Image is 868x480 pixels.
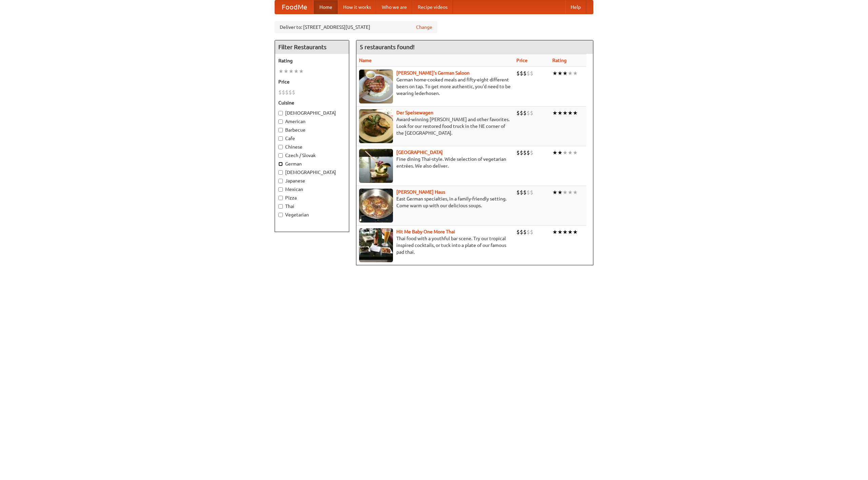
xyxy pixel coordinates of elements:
a: Recipe videos [412,0,453,14]
li: $ [523,228,527,236]
li: $ [520,149,523,156]
li: $ [523,149,527,156]
a: Name [359,58,372,63]
li: ★ [552,109,557,117]
p: Award-winning [PERSON_NAME] and other favorites. Look for our restored food truck in the NE corne... [359,116,511,136]
li: $ [520,228,523,236]
li: ★ [568,228,573,236]
img: satay.jpg [359,149,393,183]
li: $ [516,149,520,156]
li: ★ [294,68,299,75]
li: ★ [563,228,568,236]
li: ★ [573,109,578,117]
label: American [278,118,346,125]
p: East German specialties, in a family-friendly setting. Come warm up with our delicious soups. [359,195,511,209]
h5: Price [278,78,346,85]
li: $ [527,70,530,77]
li: $ [523,189,527,196]
li: ★ [557,109,563,117]
li: $ [530,228,533,236]
li: $ [285,89,289,96]
label: Pizza [278,194,346,201]
input: Japanese [278,179,283,183]
li: ★ [557,189,563,196]
li: ★ [557,70,563,77]
img: babythai.jpg [359,228,393,262]
input: American [278,119,283,124]
li: ★ [568,109,573,117]
li: ★ [573,228,578,236]
li: ★ [568,189,573,196]
li: ★ [552,70,557,77]
a: Hit Me Baby One More Thai [396,229,455,234]
li: $ [527,228,530,236]
li: ★ [552,228,557,236]
li: $ [530,149,533,156]
li: ★ [557,228,563,236]
li: ★ [563,109,568,117]
li: $ [516,228,520,236]
li: ★ [563,70,568,77]
label: Mexican [278,186,346,193]
li: $ [516,70,520,77]
li: ★ [278,68,283,75]
li: $ [516,109,520,117]
li: $ [527,189,530,196]
li: $ [527,149,530,156]
input: Mexican [278,187,283,192]
input: [DEMOGRAPHIC_DATA] [278,170,283,175]
h4: Filter Restaurants [275,40,349,54]
label: German [278,160,346,167]
a: [GEOGRAPHIC_DATA] [396,150,443,155]
label: Thai [278,203,346,210]
img: kohlhaus.jpg [359,189,393,223]
img: esthers.jpg [359,70,393,103]
p: Thai food with a youthful bar scene. Try our tropical inspired cocktails, or tuck into a plate of... [359,235,511,255]
label: Czech / Slovak [278,152,346,159]
li: $ [527,109,530,117]
li: ★ [573,189,578,196]
input: Pizza [278,196,283,200]
li: ★ [573,149,578,156]
input: Cafe [278,136,283,141]
a: [PERSON_NAME]'s German Saloon [396,70,470,76]
input: Barbecue [278,128,283,132]
img: speisewagen.jpg [359,109,393,143]
li: $ [278,89,282,96]
input: Czech / Slovak [278,153,283,158]
a: Price [516,58,528,63]
li: $ [520,109,523,117]
li: $ [292,89,295,96]
li: $ [289,89,292,96]
li: $ [282,89,285,96]
li: $ [530,70,533,77]
li: $ [530,189,533,196]
input: Vegetarian [278,213,283,217]
li: ★ [568,70,573,77]
p: German home-cooked meals and fifty-eight different beers on tap. To get more authentic, you'd nee... [359,76,511,97]
li: ★ [557,149,563,156]
li: $ [516,189,520,196]
label: Barbecue [278,127,346,133]
input: German [278,162,283,166]
li: $ [530,109,533,117]
a: FoodMe [275,0,314,14]
li: ★ [563,149,568,156]
li: ★ [563,189,568,196]
label: [DEMOGRAPHIC_DATA] [278,169,346,176]
li: ★ [552,149,557,156]
li: $ [520,70,523,77]
li: $ [523,70,527,77]
a: Rating [552,58,567,63]
b: [PERSON_NAME] Haus [396,189,445,195]
a: Who we are [376,0,412,14]
li: ★ [299,68,304,75]
input: [DEMOGRAPHIC_DATA] [278,111,283,115]
h5: Cuisine [278,99,346,106]
div: Deliver to: [STREET_ADDRESS][US_STATE] [275,21,437,33]
a: Der Speisewagen [396,110,433,115]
